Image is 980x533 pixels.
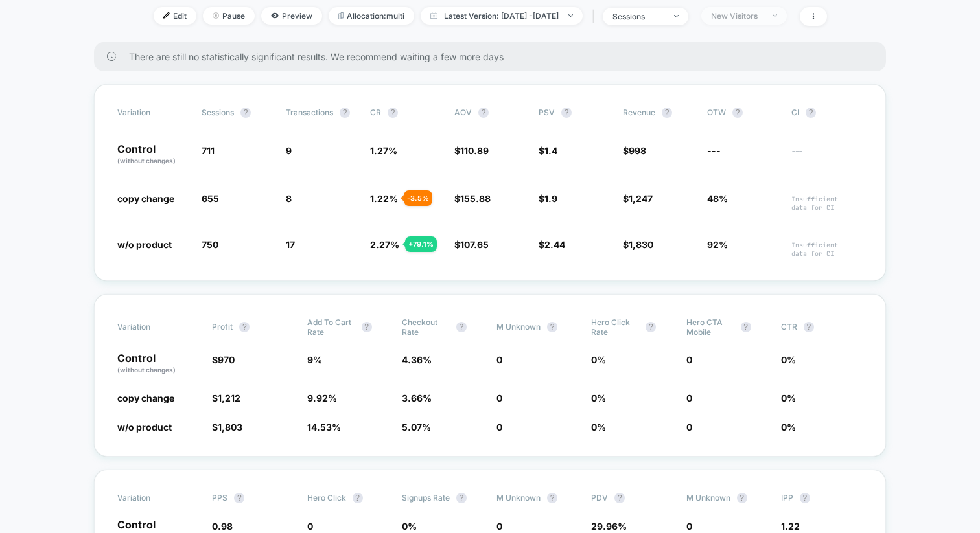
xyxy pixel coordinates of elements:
[286,193,292,204] span: 8
[307,521,313,532] span: 0
[261,7,322,25] span: Preview
[686,354,692,365] span: 0
[286,239,295,250] span: 17
[791,241,863,258] span: Insufficient data for CI
[674,15,679,17] img: end
[781,521,800,532] span: 1.22
[539,193,557,204] span: $
[612,12,664,21] div: sessions
[117,366,176,374] span: (without changes)
[686,493,730,503] span: M Unknown
[117,422,172,433] span: w/o product
[496,354,502,365] span: 0
[496,521,502,532] span: 0
[202,108,234,117] span: Sessions
[240,108,251,118] button: ?
[239,322,250,332] button: ?
[154,7,196,25] span: Edit
[460,193,491,204] span: 155.88
[547,322,557,332] button: ?
[460,145,489,156] span: 110.89
[686,317,734,337] span: Hero CTA mobile
[212,392,240,403] span: $
[213,12,219,19] img: end
[791,195,863,212] span: Insufficient data for CI
[791,108,863,118] span: CI
[117,392,174,403] span: copy change
[212,493,227,503] span: PPS
[623,193,653,204] span: $
[781,354,796,365] span: 0 %
[286,108,333,117] span: Transactions
[591,392,606,403] span: 0 %
[496,422,502,433] span: 0
[370,239,399,250] span: 2.27 %
[117,144,189,166] p: Control
[405,236,437,252] div: + 79.1 %
[539,239,565,250] span: $
[707,239,728,250] span: 92%
[773,14,777,17] img: end
[591,317,639,337] span: Hero click rate
[707,145,721,156] span: ---
[218,392,240,403] span: 1,212
[117,193,174,204] span: copy change
[732,108,743,118] button: ?
[370,145,397,156] span: 1.27 %
[496,493,541,503] span: M Unknown
[202,145,215,156] span: 711
[544,193,557,204] span: 1.9
[591,354,606,365] span: 0 %
[202,193,219,204] span: 655
[591,521,627,532] span: 29.96 %
[402,317,450,337] span: Checkout Rate
[781,422,796,433] span: 0 %
[117,239,172,250] span: w/o product
[430,12,437,19] img: calendar
[163,12,170,19] img: edit
[781,322,797,332] span: CTR
[286,145,292,156] span: 9
[307,392,337,403] span: 9.92 %
[686,521,692,532] span: 0
[460,239,489,250] span: 107.65
[686,392,692,403] span: 0
[307,422,341,433] span: 14.53 %
[711,11,763,21] div: New Visitors
[539,145,557,156] span: $
[568,14,573,17] img: end
[388,108,398,118] button: ?
[329,7,414,25] span: Allocation: multi
[456,322,467,332] button: ?
[203,7,255,25] span: Pause
[800,493,810,503] button: ?
[454,193,491,204] span: $
[129,51,860,62] span: There are still no statistically significant results. We recommend waiting a few more days
[646,322,656,332] button: ?
[402,422,431,433] span: 5.07 %
[370,108,381,117] span: CR
[544,239,565,250] span: 2.44
[496,392,502,403] span: 0
[218,354,235,365] span: 970
[629,239,653,250] span: 1,830
[737,493,747,503] button: ?
[539,108,555,117] span: PSV
[402,521,417,532] span: 0 %
[202,239,218,250] span: 750
[741,322,751,332] button: ?
[117,157,176,164] span: (without changes)
[478,108,489,118] button: ?
[707,108,778,118] span: OTW
[781,493,793,503] span: IPP
[623,145,646,156] span: $
[662,108,672,118] button: ?
[117,317,189,337] span: Variation
[402,354,432,365] span: 4.36 %
[212,322,233,332] span: Profit
[307,493,346,503] span: Hero click
[456,493,467,503] button: ?
[362,322,372,332] button: ?
[629,145,646,156] span: 998
[234,493,244,503] button: ?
